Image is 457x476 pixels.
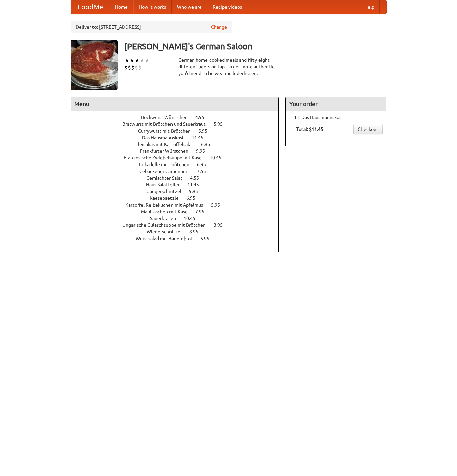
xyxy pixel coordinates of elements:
a: Das Hausmannskost 11.45 [142,135,216,140]
a: How it works [133,0,172,14]
span: Wienerschnitzel [147,229,188,234]
b: Total: $11.45 [296,126,323,132]
span: 6.95 [197,162,213,167]
li: ★ [140,57,145,64]
span: 9.95 [196,148,212,154]
a: Currywurst mit Brötchen 5.95 [138,128,220,134]
a: Ungarische Gulaschsuppe mit Brötchen 3.95 [122,222,235,228]
div: Deliver to: [STREET_ADDRESS] [71,21,232,33]
span: Kartoffel Reibekuchen mit Apfelmus [125,202,210,208]
li: $ [124,64,128,71]
span: 5.95 [211,202,227,208]
span: 11.45 [187,182,206,187]
a: Jaegerschnitzel 9.95 [147,189,211,194]
li: ★ [145,57,150,64]
span: 6.95 [186,195,202,201]
span: 5.95 [198,128,214,134]
span: Gebackener Camenbert [139,169,196,174]
h4: Your order [286,97,386,111]
li: $ [138,64,141,71]
a: Frankfurter Würstchen 9.95 [140,148,218,154]
span: 7.55 [197,169,213,174]
li: ★ [135,57,140,64]
a: Home [110,0,133,14]
a: Frikadelle mit Brötchen 6.95 [139,162,219,167]
span: 6.95 [200,236,216,241]
span: 4.55 [190,175,206,181]
a: Wurstsalad mit Bauernbrot 6.95 [136,236,222,241]
li: $ [128,64,131,71]
span: Haus Salatteller [146,182,186,187]
a: Recipe videos [207,0,247,14]
span: Currywurst mit Brötchen [138,128,197,134]
span: 6.95 [201,142,217,147]
span: 4.95 [195,115,211,120]
span: Frankfurter Würstchen [140,148,195,154]
span: 10.45 [184,216,202,221]
li: $ [135,64,138,71]
span: Jaegerschnitzel [147,189,188,194]
h4: Menu [71,97,279,111]
span: Gemischter Salat [146,175,189,181]
a: Sauerbraten 10.45 [150,216,208,221]
span: Das Hausmannskost [142,135,191,140]
a: Fleishkas mit Kartoffelsalat 6.95 [135,142,223,147]
span: Fleishkas mit Kartoffelsalat [135,142,200,147]
span: Ungarische Gulaschsuppe mit Brötchen [122,222,213,228]
a: Haus Salatteller 11.45 [146,182,212,187]
span: 8.95 [189,229,205,234]
a: Checkout [353,124,383,134]
a: FoodMe [71,0,110,14]
span: Bockwurst Würstchen [141,115,194,120]
a: Help [359,0,380,14]
span: Maultaschen mit Käse [141,209,194,214]
span: Sauerbraten [150,216,183,221]
a: Wienerschnitzel 8.95 [147,229,211,234]
li: $ [131,64,135,71]
a: Gebackener Camenbert 7.55 [139,169,219,174]
span: Frikadelle mit Brötchen [139,162,196,167]
img: angular.jpg [71,40,118,90]
a: Kaesepaetzle 6.95 [150,195,208,201]
span: Bratwurst mit Brötchen und Sauerkraut [122,121,213,127]
span: 3.95 [214,222,229,228]
span: 9.95 [189,189,205,194]
span: 11.45 [192,135,210,140]
span: 5.95 [214,121,229,127]
li: 1 × Das Hausmannskost [289,114,383,121]
a: Maultaschen mit Käse 7.95 [141,209,217,214]
a: Who we are [172,0,207,14]
h3: [PERSON_NAME]'s German Saloon [124,40,387,53]
li: ★ [124,57,129,64]
a: Change [211,24,227,30]
a: Gemischter Salat 4.55 [146,175,212,181]
span: Kaesepaetzle [150,195,185,201]
a: Französische Zwiebelsuppe mit Käse 10.45 [124,155,234,160]
span: Französische Zwiebelsuppe mit Käse [124,155,208,160]
a: Bockwurst Würstchen 4.95 [141,115,217,120]
span: Wurstsalad mit Bauernbrot [136,236,199,241]
span: 7.95 [195,209,211,214]
span: 10.45 [210,155,228,160]
div: German home-cooked meals and fifty-eight different beers on tap. To get more authentic, you'd nee... [178,57,279,77]
a: Kartoffel Reibekuchen mit Apfelmus 5.95 [125,202,232,208]
li: ★ [129,57,135,64]
a: Bratwurst mit Brötchen und Sauerkraut 5.95 [122,121,235,127]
